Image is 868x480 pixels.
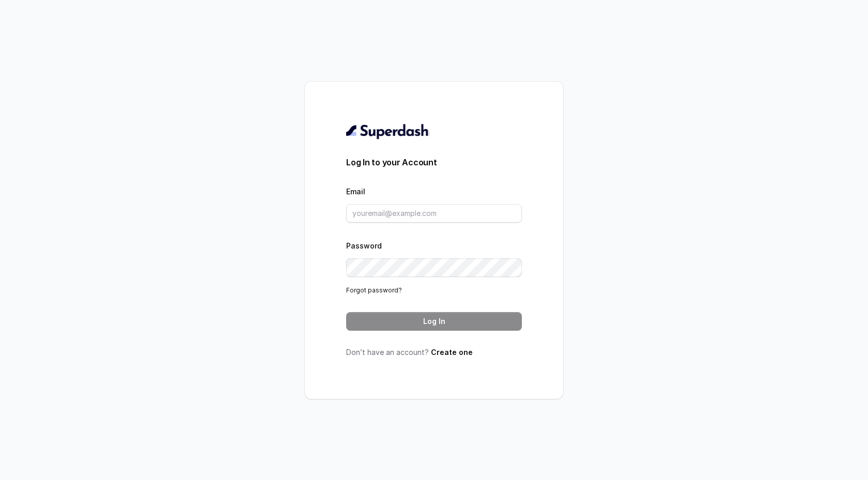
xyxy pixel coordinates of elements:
[346,347,522,358] p: Don’t have an account?
[431,348,473,357] a: Create one
[346,204,522,223] input: youremail@example.com
[346,286,402,294] a: Forgot password?
[346,187,365,196] label: Email
[346,312,522,331] button: Log In
[346,123,429,140] img: light.svg
[346,241,382,250] label: Password
[346,156,522,168] h3: Log In to your Account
